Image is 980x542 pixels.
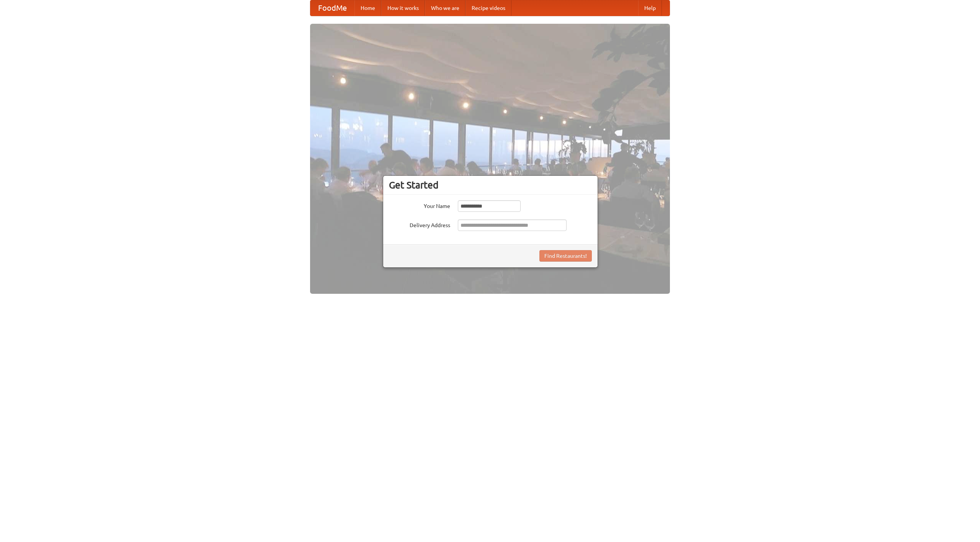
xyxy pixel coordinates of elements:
button: Find Restaurants! [539,250,592,262]
a: Who we are [425,0,465,16]
label: Your Name [389,200,450,210]
a: Help [638,0,662,16]
label: Delivery Address [389,219,450,229]
a: How it works [381,0,425,16]
h3: Get Started [389,179,592,191]
a: Home [354,0,381,16]
a: Recipe videos [465,0,511,16]
a: FoodMe [310,0,354,16]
